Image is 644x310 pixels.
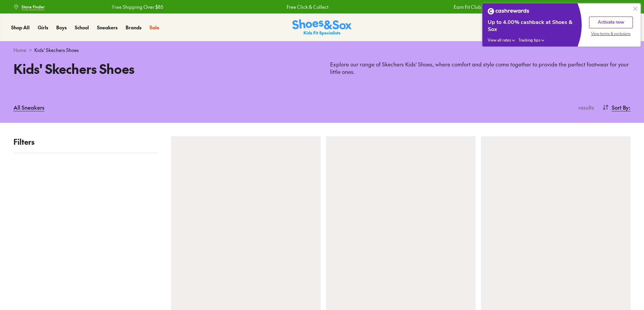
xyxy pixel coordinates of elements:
[13,47,26,54] a: Home
[97,24,118,31] span: Sneakers
[38,24,48,31] a: Girls
[150,24,159,31] span: Sale
[13,100,44,115] a: All Sneakers
[126,24,141,31] a: Brands
[488,8,529,15] img: Cashrewards white logo
[292,19,352,36] img: SNS_Logo_Responsive.svg
[13,1,45,13] a: Store Finder
[34,47,79,54] span: Kids' Skechers Shoes
[292,19,352,36] a: Shoes & Sox
[38,24,48,31] span: Girls
[11,24,30,31] a: Shop All
[589,17,633,28] button: Activate now
[150,24,159,31] a: Sale
[13,59,314,78] h1: Kids' Skechers Shoes
[22,4,45,10] span: Store Finder
[11,24,30,31] span: Shop All
[488,19,576,33] div: Up to 4.00% cashback at Shoes & Sox
[573,1,631,13] a: Book a FREE Expert Fitting
[13,47,631,54] div: >
[126,24,141,31] span: Brands
[56,24,67,31] a: Boys
[13,136,158,147] p: Filters
[110,3,161,10] a: Free Shipping Over $85
[629,103,631,111] span: :
[56,24,67,31] span: Boys
[452,3,499,10] a: Earn Fit Club Rewards
[75,24,89,31] span: School
[591,31,631,36] span: View terms & exclusions
[285,3,326,10] a: Free Click & Collect
[612,103,629,111] span: Sort By
[330,61,631,76] p: Explore our range of Skechers Kids' Shoes, where comfort and style come together to provide the p...
[602,100,631,115] button: Sort By:
[488,38,511,43] span: View all rates
[75,24,89,31] a: School
[576,103,594,111] p: results
[97,24,118,31] a: Sneakers
[518,38,540,43] span: Tracking tips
